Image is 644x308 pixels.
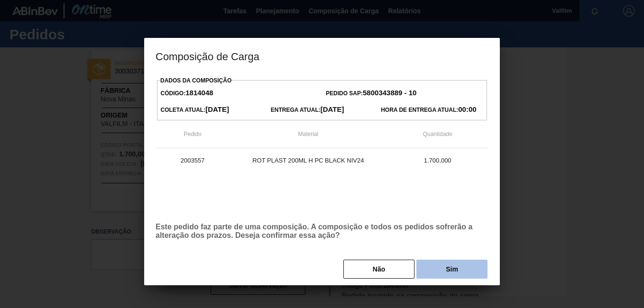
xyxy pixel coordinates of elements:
strong: [DATE] [321,105,344,113]
span: Pedido [184,131,201,137]
span: Coleta Atual: [161,107,229,113]
span: Entrega Atual: [271,107,344,113]
strong: 5800343889 - 10 [363,89,416,97]
td: 2003557 [156,148,230,172]
h3: Composição de Carga [144,38,500,74]
strong: [DATE] [205,105,229,113]
strong: 1814048 [185,89,213,97]
span: Quantidade [423,131,452,137]
button: Não [343,260,414,279]
strong: 00:00 [458,105,476,113]
span: Hora de Entrega Atual: [381,107,476,113]
td: 1.700,000 [386,148,488,172]
button: Sim [416,260,488,279]
p: Este pedido faz parte de uma composição. A composição e todos os pedidos sofrerão a alteração dos... [156,223,488,240]
span: Pedido SAP: [326,90,416,97]
span: Material [298,131,319,137]
label: Dados da Composição [160,77,231,84]
span: Código: [161,90,213,97]
td: ROT PLAST 200ML H PC BLACK NIV24 [230,148,386,172]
